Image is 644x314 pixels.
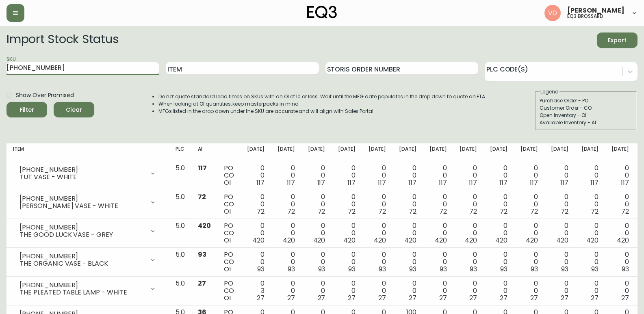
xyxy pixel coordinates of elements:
[257,207,265,216] span: 72
[399,165,416,186] div: 0 0
[318,207,325,216] span: 72
[283,236,295,245] span: 420
[338,251,356,273] div: 0 0
[278,193,295,215] div: 0 0
[621,207,629,216] span: 72
[13,222,163,240] div: [PHONE_NUMBER]THE GOOD LUCK VASE - GREY
[308,165,325,186] div: 0 0
[551,251,568,273] div: 0 0
[332,143,362,161] th: [DATE]
[317,178,325,187] span: 117
[530,293,538,303] span: 27
[560,178,568,187] span: 117
[484,143,514,161] th: [DATE]
[540,97,632,104] div: Purchase Order - PO
[429,251,447,273] div: 0 0
[460,222,477,244] div: 0 0
[500,264,507,274] span: 93
[20,289,145,296] div: THE PLEATED TABLE LAMP - WHITE
[423,143,453,161] th: [DATE]
[278,280,295,302] div: 0 0
[247,222,265,244] div: 0 0
[16,91,74,100] span: Show Over Promised
[530,178,538,187] span: 117
[374,236,386,245] span: 420
[338,165,356,186] div: 0 0
[520,222,538,244] div: 0 0
[520,251,538,273] div: 0 0
[20,231,145,238] div: THE GOOD LUCK VASE - GREY
[561,264,568,274] span: 93
[278,165,295,186] div: 0 0
[540,104,632,112] div: Customer Order - CO
[551,280,568,302] div: 0 0
[278,251,295,273] div: 0 0
[224,207,231,216] span: OI
[247,193,265,215] div: 0 0
[470,264,477,274] span: 93
[429,280,447,302] div: 0 0
[621,293,629,303] span: 27
[252,236,265,245] span: 420
[20,166,145,173] div: [PHONE_NUMBER]
[369,165,386,186] div: 0 0
[338,222,356,244] div: 0 0
[520,193,538,215] div: 0 0
[198,221,211,230] span: 420
[567,14,603,19] h5: eq3 brossard
[440,264,447,274] span: 93
[247,165,265,186] div: 0 0
[495,236,507,245] span: 420
[460,193,477,215] div: 0 0
[500,293,507,303] span: 27
[318,293,325,303] span: 27
[399,251,416,273] div: 0 0
[499,178,507,187] span: 117
[301,143,332,161] th: [DATE]
[540,88,559,95] legend: Legend
[20,195,145,202] div: [PHONE_NUMBER]
[469,178,477,187] span: 117
[60,105,88,115] span: Clear
[544,5,561,21] img: 34cbe8de67806989076631741e6a7c6b
[343,236,356,245] span: 420
[169,161,191,190] td: 5.0
[490,280,507,302] div: 0 0
[429,193,447,215] div: 0 0
[169,190,191,219] td: 5.0
[617,236,629,245] span: 420
[561,293,568,303] span: 27
[597,32,637,48] button: Export
[20,105,34,115] div: Filter
[544,143,575,161] th: [DATE]
[348,293,356,303] span: 27
[158,93,487,100] li: Do not quote standard lead times on SKUs with an OI of 10 or less. Wait until the MFG date popula...
[13,193,163,211] div: [PHONE_NUMBER][PERSON_NAME] VASE - WHITE
[439,293,447,303] span: 27
[520,280,538,302] div: 0 0
[611,280,629,302] div: 0 0
[224,251,234,273] div: PO CO
[169,219,191,248] td: 5.0
[256,178,265,187] span: 117
[198,279,206,288] span: 27
[313,236,325,245] span: 420
[490,165,507,186] div: 0 0
[520,165,538,186] div: 0 0
[20,173,145,181] div: TUT VASE - WHITE
[409,264,416,274] span: 93
[198,163,207,173] span: 117
[278,222,295,244] div: 0 0
[551,193,568,215] div: 0 0
[224,264,231,274] span: OI
[20,202,145,210] div: [PERSON_NAME] VASE - WHITE
[20,253,145,260] div: [PHONE_NUMBER]
[378,293,386,303] span: 27
[224,165,234,186] div: PO CO
[435,236,447,245] span: 420
[241,143,271,161] th: [DATE]
[13,165,163,182] div: [PHONE_NUMBER]TUT VASE - WHITE
[603,35,631,45] span: Export
[500,207,507,216] span: 72
[378,178,386,187] span: 117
